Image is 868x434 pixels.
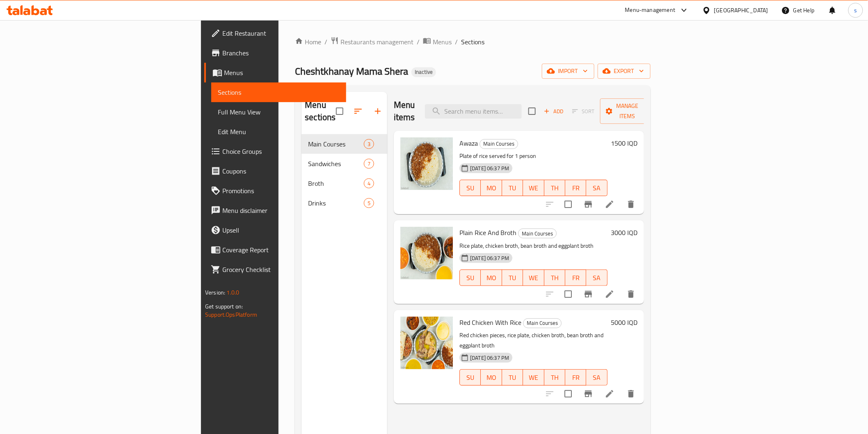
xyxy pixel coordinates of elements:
button: SA [586,270,607,286]
span: Full Menu View [218,107,339,117]
span: MO [484,272,498,284]
span: Grocery Checklist [222,265,339,274]
span: TU [505,372,520,384]
button: delete [621,284,641,304]
span: Red Chicken With Rice [459,316,521,329]
button: WE [523,270,544,286]
button: Branch-specific-item [578,384,598,404]
span: Restaurants management [340,37,413,47]
span: Awaza [459,137,478,149]
span: Sections [461,37,484,47]
button: FR [565,369,586,386]
span: Edit Restaurant [222,28,339,38]
span: Add [543,107,565,116]
button: WE [523,369,544,386]
span: FR [569,372,583,384]
span: Cheshtkhanay Mama Shera [295,62,408,80]
span: Branches [222,48,339,58]
button: TU [502,180,523,196]
div: Main Courses [518,228,557,238]
div: items [364,159,374,169]
span: Sandwiches [308,159,363,169]
span: Upsell [222,225,339,235]
button: WE [523,180,544,196]
a: Edit menu item [605,289,614,299]
span: FR [569,182,583,194]
div: Main Courses3 [302,134,387,154]
span: Sort sections [348,101,368,121]
span: Sections [218,87,339,97]
span: SA [589,182,604,194]
span: [DATE] 06:37 PM [467,164,512,172]
span: MO [484,182,498,194]
span: Menu disclaimer [222,206,339,215]
button: SA [586,180,607,196]
span: Menus [433,37,452,47]
span: Manage items [607,101,649,121]
span: Coverage Report [222,245,339,255]
nav: Menu sections [302,131,387,216]
button: TU [502,369,523,386]
button: MO [481,180,502,196]
span: SU [463,272,477,284]
a: Grocery Checklist [204,260,346,279]
span: Choice Groups [222,146,339,156]
a: Upsell [204,220,346,240]
span: TU [505,272,520,284]
a: Menu disclaimer [204,201,346,220]
span: WE [526,372,541,384]
span: FR [569,272,583,284]
button: SU [459,180,481,196]
span: SA [589,372,604,384]
button: SU [459,270,481,286]
button: delete [621,194,641,214]
button: export [598,64,651,79]
button: Manage items [600,98,655,124]
button: MO [481,369,502,386]
span: 4 [364,180,374,187]
span: Edit Menu [218,127,339,137]
h6: 5000 IQD [611,317,637,328]
span: Promotions [222,186,339,196]
span: SA [589,272,604,284]
span: Select all sections [331,103,348,120]
button: SU [459,369,481,386]
h6: 1500 IQD [611,137,637,149]
span: Select to update [560,385,577,402]
a: Restaurants management [331,37,413,47]
div: Drinks5 [302,193,387,213]
h2: Menu items [394,99,415,123]
div: Inactive [411,67,436,77]
button: TH [544,180,565,196]
p: Red chicken pieces, rice plate, chicken broth, bean broth and eggplant broth [459,330,608,351]
div: Sandwiches7 [302,154,387,174]
div: Menu-management [625,5,676,15]
button: MO [481,270,502,286]
div: items [364,198,374,208]
span: Add item [541,105,567,118]
span: TU [505,182,520,194]
span: 5 [364,199,374,207]
span: Select section first [567,105,600,118]
p: Plate of rice served for 1 person [459,151,608,161]
span: Plain Rice And Broth [459,226,516,239]
span: 3 [364,140,374,148]
div: Main Courses [523,318,562,328]
button: Branch-specific-item [578,194,598,214]
span: Inactive [411,69,436,75]
a: Menus [204,63,346,82]
img: Plain Rice And Broth [400,227,453,279]
button: import [542,64,594,79]
span: 1.0.0 [227,287,240,298]
button: TH [544,369,565,386]
img: Red Chicken With Rice [400,317,453,369]
span: Version: [205,287,225,298]
nav: breadcrumb [295,37,650,47]
span: import [548,66,588,76]
span: TH [548,182,562,194]
a: Full Menu View [211,102,346,122]
button: delete [621,384,641,404]
a: Coverage Report [204,240,346,260]
a: Menus [423,37,452,47]
span: Get support on: [205,301,243,312]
